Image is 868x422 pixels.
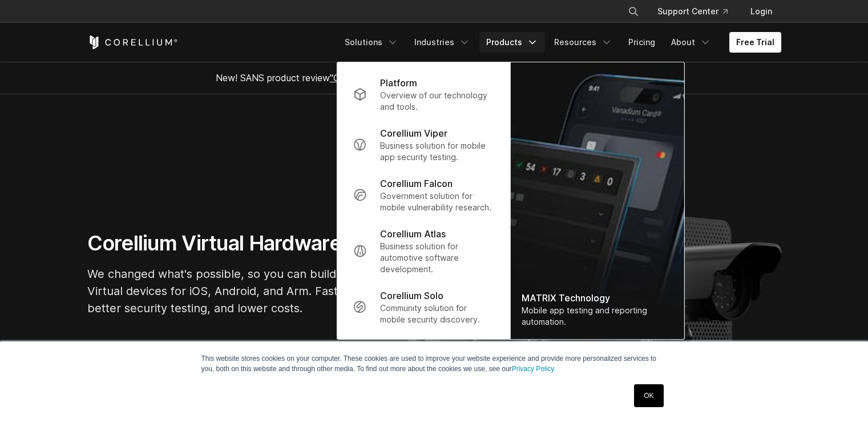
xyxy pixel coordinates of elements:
[344,282,503,332] a: Corellium Solo Community solution for mobile security discovery.
[407,32,477,53] a: Industries
[330,72,593,83] a: "Collaborative Mobile App Security Development and Analysis"
[380,140,494,163] p: Business solution for mobile app security testing.
[510,62,684,339] img: Matrix_WebNav_1x
[648,1,737,22] a: Support Center
[338,32,781,53] div: Navigation Menu
[522,291,672,305] div: MATRIX Technology
[344,69,503,120] a: Platform Overview of our technology and tools.
[741,1,781,22] a: Login
[344,220,503,282] a: Corellium Atlas Business solution for automotive software development.
[729,32,781,53] a: Free Trial
[380,227,446,241] p: Corellium Atlas
[380,76,417,90] p: Platform
[380,289,443,302] p: Corellium Solo
[87,35,178,49] a: Corellium Home
[380,302,494,325] p: Community solution for mobile security discovery.
[614,1,781,22] div: Navigation Menu
[664,32,718,53] a: About
[344,120,503,170] a: Corellium Viper Business solution for mobile app security testing.
[522,305,672,328] div: Mobile app testing and reporting automation.
[216,72,653,83] span: New! SANS product review now available.
[512,365,556,373] a: Privacy Policy.
[338,32,405,53] a: Solutions
[621,32,662,53] a: Pricing
[380,177,453,190] p: Corellium Falcon
[380,126,447,140] p: Corellium Viper
[547,32,619,53] a: Resources
[380,90,494,113] p: Overview of our technology and tools.
[344,170,503,220] a: Corellium Falcon Government solution for mobile vulnerability research.
[510,62,684,339] a: MATRIX Technology Mobile app testing and reporting automation.
[623,1,644,22] button: Search
[87,265,430,317] p: We changed what's possible, so you can build what's next. Virtual devices for iOS, Android, and A...
[380,190,494,213] p: Government solution for mobile vulnerability research.
[380,241,494,275] p: Business solution for automotive software development.
[87,230,430,256] h1: Corellium Virtual Hardware
[634,384,663,407] a: OK
[201,353,667,374] p: This website stores cookies on your computer. These cookies are used to improve your website expe...
[479,32,545,53] a: Products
